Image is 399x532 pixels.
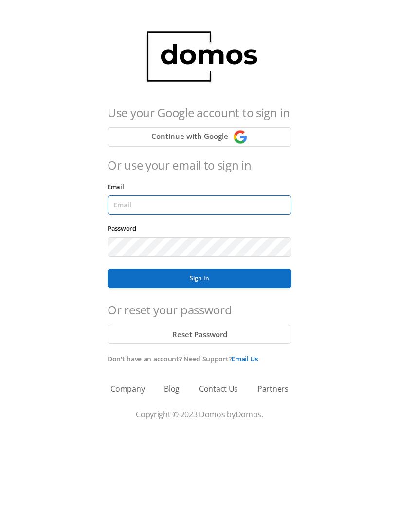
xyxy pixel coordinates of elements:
h4: Use your Google account to sign in [108,104,291,121]
p: Don't have an account? Need Support? [108,354,291,364]
label: Password [108,224,141,233]
input: Email [108,195,291,215]
a: Email Us [231,354,258,363]
a: Contact Us [199,383,238,395]
button: Reset Password [108,325,291,344]
a: Partners [257,383,289,395]
h4: Or reset your password [108,301,291,319]
button: Continue with Google [108,127,291,147]
img: domos [137,19,263,94]
button: Sign In [108,269,291,288]
a: Company [110,383,145,395]
input: Password [108,237,291,257]
label: Email [108,182,129,191]
p: Copyright © 2023 Domos by . [24,409,375,420]
h4: Or use your email to sign in [108,156,291,174]
a: Blog [164,383,180,395]
img: Continue with Google [233,130,248,144]
a: Domos [236,409,262,420]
